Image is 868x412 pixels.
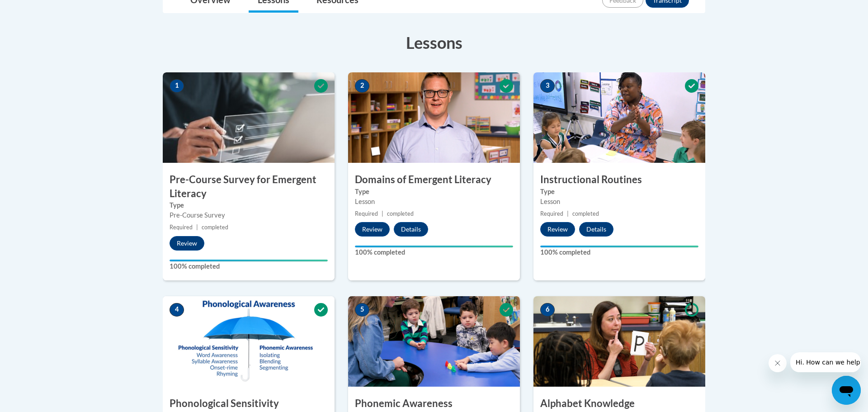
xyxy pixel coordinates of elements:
[579,222,613,237] button: Details
[540,79,555,93] span: 3
[790,352,861,372] iframe: Message from company
[355,187,513,197] label: Type
[348,296,520,387] img: Course Image
[540,303,555,317] span: 6
[533,173,705,187] h3: Instructional Routines
[170,200,328,210] label: Type
[355,303,369,317] span: 5
[170,210,328,220] div: Pre-Course Survey
[567,210,569,217] span: |
[382,210,383,217] span: |
[170,236,204,251] button: Review
[170,260,328,261] div: Your progress
[572,210,599,217] span: completed
[533,397,705,411] h3: Alphabet Knowledge
[387,210,414,217] span: completed
[769,354,787,372] iframe: Close message
[348,397,520,411] h3: Phonemic Awareness
[832,376,861,405] iframe: Button to launch messaging window
[163,72,335,163] img: Course Image
[540,222,575,237] button: Review
[355,247,513,257] label: 100% completed
[540,187,698,197] label: Type
[5,6,73,14] span: Hi. How can we help?
[170,224,193,231] span: Required
[170,303,184,317] span: 4
[163,397,335,411] h3: Phonological Sensitivity
[163,31,705,54] h3: Lessons
[355,197,513,207] div: Lesson
[533,296,705,387] img: Course Image
[355,210,378,217] span: Required
[202,224,228,231] span: completed
[540,197,698,207] div: Lesson
[163,296,335,387] img: Course Image
[540,247,698,257] label: 100% completed
[533,72,705,163] img: Course Image
[355,246,513,247] div: Your progress
[196,224,198,231] span: |
[355,79,369,93] span: 2
[355,222,390,237] button: Review
[348,72,520,163] img: Course Image
[170,261,328,271] label: 100% completed
[394,222,428,237] button: Details
[163,173,335,201] h3: Pre-Course Survey for Emergent Literacy
[170,79,184,93] span: 1
[348,173,520,187] h3: Domains of Emergent Literacy
[540,246,698,247] div: Your progress
[540,210,563,217] span: Required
